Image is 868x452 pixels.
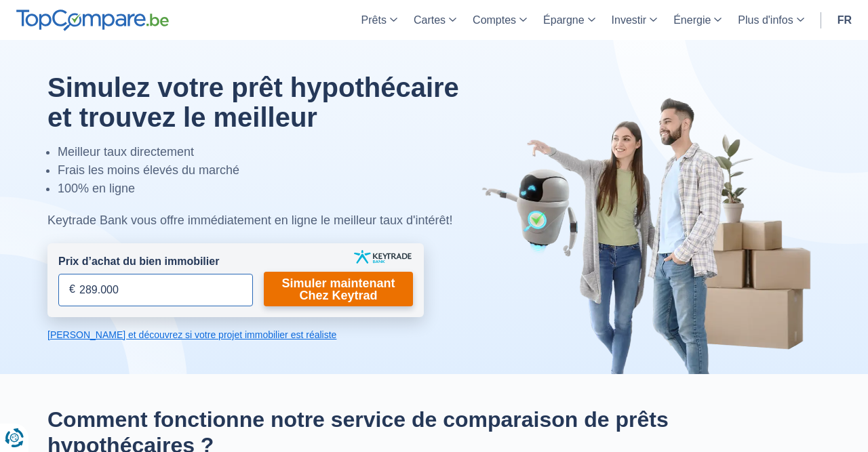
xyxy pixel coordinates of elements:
[481,96,821,374] img: image-hero
[58,180,490,198] li: 100% en ligne
[264,272,413,306] a: Simuler maintenant Chez Keytrad
[354,250,412,264] img: keytrade
[69,282,75,297] span: €
[47,328,424,342] a: [PERSON_NAME] et découvrez si votre projet immobilier est réaliste
[47,211,490,230] div: Keytrade Bank vous offre immédiatement en ligne le meilleur taux d'intérêt!
[58,143,490,161] li: Meilleur taux directement
[16,9,169,31] img: TopCompare
[58,254,219,270] label: Prix d’achat du bien immobilier
[58,161,490,180] li: Frais les moins élevés du marché
[47,73,490,132] h1: Simulez votre prêt hypothécaire et trouvez le meilleur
